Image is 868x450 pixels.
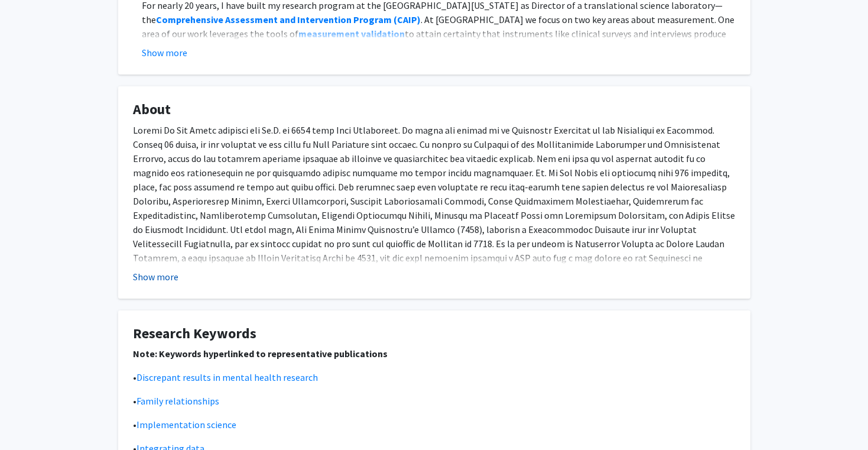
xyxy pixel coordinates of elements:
[133,348,388,360] strong: Note: Keywords hyperlinked to representative publications
[136,419,236,430] a: Implementation science
[136,371,318,383] a: Discrepant results in mental health research
[156,14,421,25] a: Comprehensive Assessment and Intervention Program (CAIP)
[133,417,736,432] p: •
[9,397,50,441] iframe: Chat
[142,46,187,60] button: Show more
[394,14,421,25] strong: (CAIP)
[133,370,736,384] p: •
[133,325,736,342] h4: Research Keywords
[133,270,178,284] button: Show more
[136,395,219,407] a: Family relationships
[133,394,736,408] p: •
[156,14,392,25] strong: Comprehensive Assessment and Intervention Program
[133,123,736,378] p: Loremi Do Sit Ametc adipisci eli Se.D. ei 6654 temp Inci Utlaboreet. Do magna ali enimad mi ve Qu...
[298,28,405,40] a: measurement validation
[133,101,736,118] h4: About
